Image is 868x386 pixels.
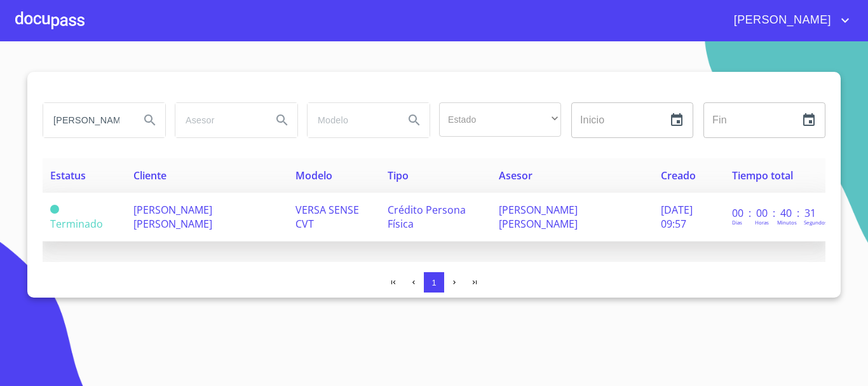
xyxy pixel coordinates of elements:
p: 00 : 00 : 40 : 31 [732,206,818,220]
span: Crédito Persona Física [388,203,466,231]
p: Segundos [804,219,827,226]
span: Creado [661,169,696,183]
p: Minutos [777,219,797,226]
span: [DATE] 09:57 [661,203,693,231]
button: Search [399,105,430,135]
input: search [308,103,394,137]
button: 1 [424,272,444,293]
span: [PERSON_NAME] [724,10,837,31]
button: account of current user [724,10,853,31]
span: Asesor [499,169,532,183]
span: [PERSON_NAME] [PERSON_NAME] [133,203,212,231]
span: Cliente [133,169,166,183]
span: Terminado [50,217,103,231]
p: Horas [755,219,769,226]
button: Search [135,105,165,135]
button: Search [267,105,297,135]
span: Tipo [388,169,409,183]
span: Terminado [50,205,59,214]
p: Dias [732,219,742,226]
span: Estatus [50,169,86,183]
span: VERSA SENSE CVT [295,203,359,231]
span: Tiempo total [732,169,793,183]
input: search [175,103,262,137]
span: Modelo [295,169,332,183]
div: ​ [439,102,561,137]
span: [PERSON_NAME] [PERSON_NAME] [499,203,578,231]
span: 1 [431,278,436,287]
input: search [43,103,130,137]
